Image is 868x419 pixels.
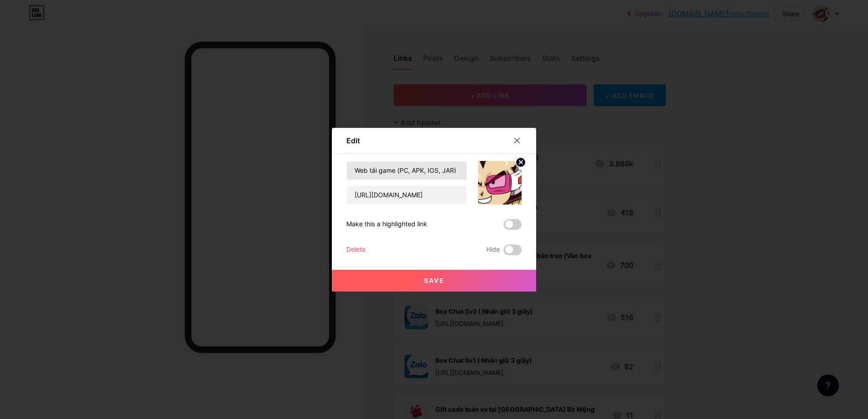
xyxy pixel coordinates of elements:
[347,161,467,180] input: Title
[424,277,444,284] span: Save
[347,186,467,204] input: URL
[346,219,427,230] div: Make this a highlighted link
[346,135,360,146] div: Edit
[478,161,522,205] img: link_thumbnail
[346,244,365,255] div: Delete
[486,244,500,255] span: Hide
[332,270,536,292] button: Save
